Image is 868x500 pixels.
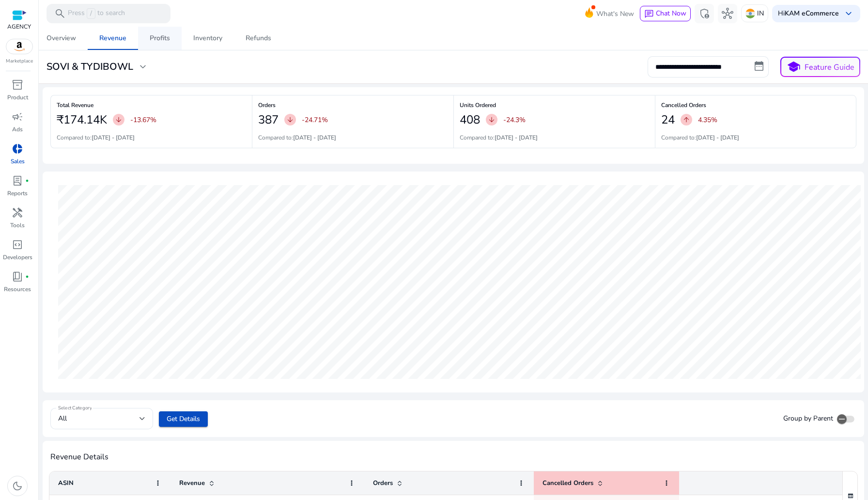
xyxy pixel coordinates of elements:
[258,113,279,127] h2: 387
[258,133,336,142] p: Compared to:
[695,4,714,23] button: admin_panel_settings
[58,414,67,423] span: All
[302,115,328,125] p: -24.71%
[503,115,526,125] p: -24.3%
[7,189,28,198] p: Reports
[12,125,23,134] p: Ads
[167,414,200,424] span: Get Details
[286,116,294,124] span: arrow_downward
[25,179,29,183] span: fiber_manual_record
[783,414,833,423] span: Group by Parent
[137,61,149,73] span: expand_more
[460,113,480,127] h2: 408
[4,285,31,294] p: Resources
[596,5,634,22] span: What's New
[6,39,32,54] img: amazon.svg
[12,239,23,250] span: code_blocks
[57,113,107,127] h2: ₹174.14K
[785,9,839,18] b: KAM eCommerce
[661,104,850,106] h6: Cancelled Orders
[805,62,854,73] p: Feature Guide
[488,116,496,124] span: arrow_downward
[58,479,74,487] span: ASIN
[656,9,686,18] span: Chat Now
[722,8,733,19] span: hub
[293,134,336,141] b: [DATE] - [DATE]
[179,479,205,487] span: Revenue
[7,22,31,31] p: AGENCY
[12,111,23,123] span: campaign
[159,411,208,427] button: Get Details
[11,157,25,166] p: Sales
[778,10,839,17] p: Hi
[25,275,29,279] span: fiber_manual_record
[54,8,66,19] span: search
[682,116,690,124] span: arrow_upward
[780,57,860,77] button: schoolFeature Guide
[58,405,92,411] mat-label: Select Category
[3,253,32,262] p: Developers
[542,479,593,487] span: Cancelled Orders
[644,9,654,19] span: chat
[68,8,125,19] p: Press to search
[460,133,538,142] p: Compared to:
[661,133,739,142] p: Compared to:
[193,35,222,42] div: Inventory
[718,4,737,23] button: hub
[57,133,135,142] p: Compared to:
[757,5,764,22] p: IN
[246,35,271,42] div: Refunds
[787,60,801,74] span: school
[698,8,710,19] span: admin_panel_settings
[698,115,717,125] p: 4.35%
[130,115,156,125] p: -13.67%
[258,104,448,106] h6: Orders
[12,271,23,282] span: book_4
[12,480,23,492] span: dark_mode
[115,116,123,124] span: arrow_downward
[92,134,135,141] b: [DATE] - [DATE]
[46,61,133,73] h3: SOVI & TYDIBOWL
[57,104,246,106] h6: Total Revenue
[50,453,856,462] h4: Revenue Details
[745,9,755,18] img: in.svg
[495,134,538,141] b: [DATE] - [DATE]
[12,79,23,91] span: inventory_2
[696,134,739,141] b: [DATE] - [DATE]
[7,93,28,102] p: Product
[661,113,675,127] h2: 24
[640,6,691,21] button: chatChat Now
[12,175,23,187] span: lab_profile
[460,104,649,106] h6: Units Ordered
[6,58,33,65] p: Marketplace
[12,143,23,155] span: donut_small
[99,35,126,42] div: Revenue
[373,479,393,487] span: Orders
[150,35,170,42] div: Profits
[46,35,76,42] div: Overview
[87,8,95,19] span: /
[843,8,854,19] span: keyboard_arrow_down
[10,221,25,230] p: Tools
[12,207,23,219] span: handyman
